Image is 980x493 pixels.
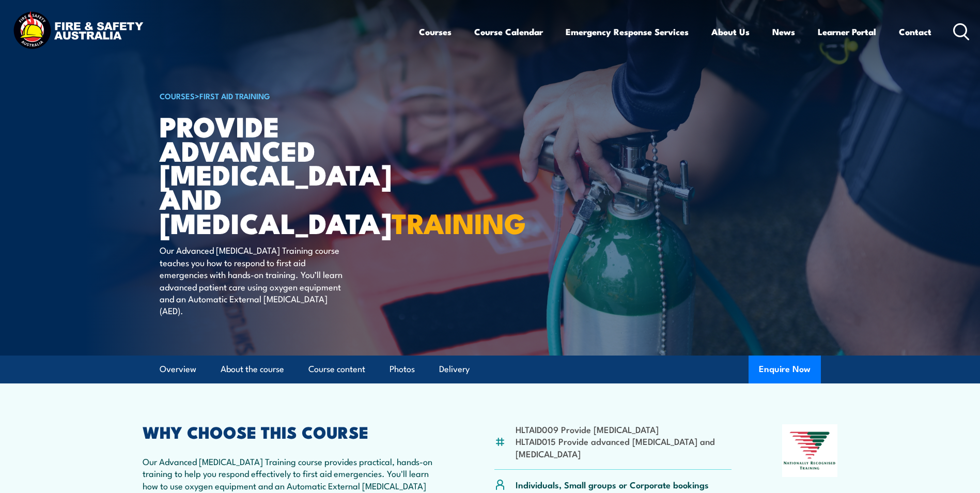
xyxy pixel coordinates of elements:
[308,356,365,383] a: Course content
[199,90,270,101] a: First Aid Training
[143,424,444,439] h2: WHY CHOOSE THIS COURSE
[782,424,838,477] img: Nationally Recognised Training logo.
[160,90,195,101] a: COURSES
[566,18,689,45] a: Emergency Response Services
[818,18,876,45] a: Learner Portal
[160,244,348,316] p: Our Advanced [MEDICAL_DATA] Training course teaches you how to respond to first aid emergencies w...
[390,356,415,383] a: Photos
[516,435,732,459] li: HLTAID015 Provide advanced [MEDICAL_DATA] and [MEDICAL_DATA]
[392,201,526,243] strong: TRAINING
[516,479,709,490] p: Individuals, Small groups or Corporate bookings
[221,356,284,383] a: About the course
[160,89,415,102] h6: >
[419,18,452,45] a: Courses
[439,356,470,383] a: Delivery
[160,114,415,235] h1: Provide Advanced [MEDICAL_DATA] and [MEDICAL_DATA]
[749,356,821,383] button: Enquire Now
[474,18,543,45] a: Course Calendar
[899,18,931,45] a: Contact
[711,18,750,45] a: About Us
[160,356,196,383] a: Overview
[772,18,795,45] a: News
[516,423,732,435] li: HLTAID009 Provide [MEDICAL_DATA]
